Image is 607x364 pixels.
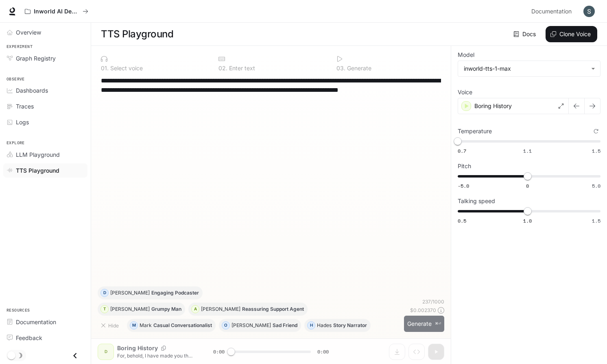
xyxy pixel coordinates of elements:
[3,51,87,65] a: Graph Registry
[3,83,87,97] a: Dashboards
[151,307,181,312] p: Grumpy Man
[526,182,529,189] span: 0
[16,86,48,95] span: Dashboards
[192,303,199,316] div: A
[345,65,371,71] p: Generate
[404,316,444,332] button: Generate⌘⏎
[16,28,41,37] span: Overview
[227,65,255,71] p: Enter text
[151,290,199,295] p: Engaging Podcaster
[458,89,472,95] p: Voice
[273,323,297,328] p: Sad Friend
[317,323,332,328] p: Hades
[336,65,345,71] p: 0 3 .
[34,8,79,15] p: Inworld AI Demos
[546,26,597,42] button: Clone Voice
[458,147,466,154] span: 0.7
[21,3,92,19] button: All workspaces
[3,115,87,129] a: Logs
[222,319,229,332] div: O
[16,54,56,63] span: Graph Registry
[581,3,597,19] button: User avatar
[458,217,466,224] span: 0.5
[101,65,109,71] p: 0 1 .
[592,217,600,224] span: 1.5
[242,307,304,312] p: Reassuring Support Agent
[458,163,471,169] p: Pitch
[98,286,203,299] button: D[PERSON_NAME]Engaging Podcaster
[464,65,587,73] div: inworld-tts-1-max
[231,323,271,328] p: [PERSON_NAME]
[410,307,436,314] p: $ 0.002370
[16,150,60,159] span: LLM Playground
[531,6,572,17] span: Documentation
[458,52,474,58] p: Model
[3,331,87,345] a: Feedback
[16,118,29,126] span: Logs
[3,147,87,162] a: LLM Playground
[592,127,600,136] button: Reset to default
[435,321,441,326] p: ⌘⏎
[110,290,150,295] p: [PERSON_NAME]
[523,217,532,224] span: 1.0
[458,198,495,204] p: Talking speed
[101,286,108,299] div: D
[458,128,492,134] p: Temperature
[592,182,600,189] span: 5.0
[16,334,42,342] span: Feedback
[458,61,600,76] div: inworld-tts-1-max
[219,319,301,332] button: O[PERSON_NAME]Sad Friend
[188,303,308,316] button: A[PERSON_NAME]Reassuring Support Agent
[308,319,315,332] div: H
[140,323,152,328] p: Mark
[130,319,138,332] div: M
[422,298,444,305] p: 237 / 1000
[127,319,216,332] button: MMarkCasual Conversationalist
[16,102,34,110] span: Traces
[109,65,143,71] p: Select voice
[7,351,15,360] span: Dark mode toggle
[512,26,539,42] a: Docs
[592,147,600,154] span: 1.5
[153,323,212,328] p: Casual Conversationalist
[201,307,240,312] p: [PERSON_NAME]
[98,303,185,316] button: T[PERSON_NAME]Grumpy Man
[101,26,173,42] h1: TTS Playground
[3,99,87,113] a: Traces
[474,102,512,110] p: Boring History
[304,319,371,332] button: HHadesStory Narrator
[583,6,595,17] img: User avatar
[110,307,150,312] p: [PERSON_NAME]
[218,65,227,71] p: 0 2 .
[66,347,84,364] button: Close drawer
[3,25,87,39] a: Overview
[3,163,87,178] a: TTS Playground
[98,319,124,332] button: Hide
[528,3,578,19] a: Documentation
[16,166,59,175] span: TTS Playground
[3,315,87,329] a: Documentation
[523,147,532,154] span: 1.1
[458,182,469,189] span: -5.0
[333,323,367,328] p: Story Narrator
[101,303,108,316] div: T
[16,318,56,326] span: Documentation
